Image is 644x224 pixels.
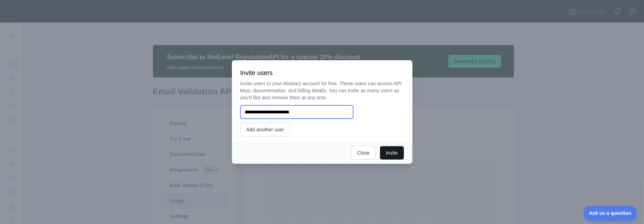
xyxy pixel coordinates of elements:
[240,80,404,101] p: Invite users to your Abstract account for free. These users can access API keys, documentation, a...
[380,146,404,160] button: Invite
[240,69,404,77] h3: Invite users
[240,123,290,136] button: Add another user
[351,146,376,160] button: Close
[584,206,637,220] iframe: Toggle Customer Support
